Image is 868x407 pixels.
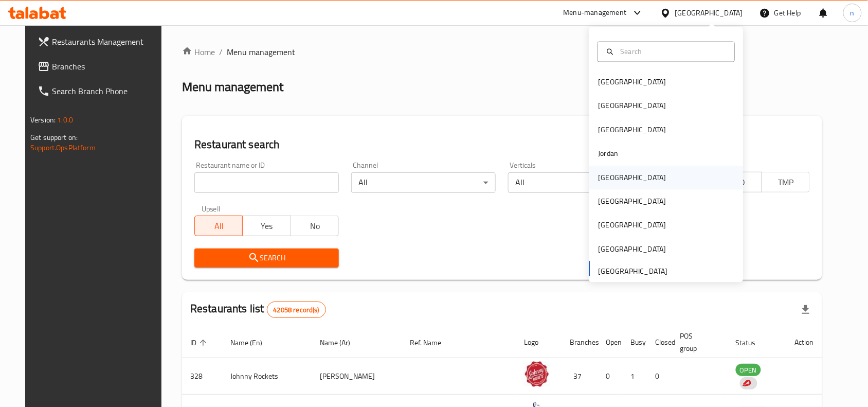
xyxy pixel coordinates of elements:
[190,301,326,318] h2: Restaurants list
[617,46,729,57] input: Search
[219,46,223,58] li: /
[242,216,291,236] button: Yes
[766,175,806,190] span: TMP
[230,337,276,349] span: Name (En)
[599,77,666,88] div: [GEOGRAPHIC_DATA]
[762,172,810,192] button: TMP
[247,219,286,234] span: Yes
[598,358,623,395] td: 0
[320,337,364,349] span: Name (Ar)
[295,219,335,234] span: No
[599,172,666,183] div: [GEOGRAPHIC_DATA]
[599,243,666,255] div: [GEOGRAPHIC_DATA]
[182,358,222,395] td: 328
[194,249,339,268] button: Search
[312,358,402,395] td: [PERSON_NAME]
[199,219,239,234] span: All
[182,79,283,95] h2: Menu management
[52,85,162,97] span: Search Branch Phone
[203,252,331,264] span: Search
[190,337,210,349] span: ID
[29,29,170,54] a: Restaurants Management
[410,337,455,349] span: Ref. Name
[599,100,666,112] div: [GEOGRAPHIC_DATA]
[291,216,339,236] button: No
[29,54,170,79] a: Branches
[623,327,647,358] th: Busy
[30,113,56,127] span: Version:
[736,337,769,349] span: Status
[182,46,215,58] a: Home
[599,196,666,207] div: [GEOGRAPHIC_DATA]
[787,327,822,358] th: Action
[222,358,312,395] td: Johnny Rockets
[647,358,672,395] td: 0
[524,361,550,387] img: Johnny Rockets
[182,46,822,58] nav: breadcrumb
[598,327,623,358] th: Open
[30,131,78,144] span: Get support on:
[647,327,672,358] th: Closed
[202,205,221,213] label: Upsell
[227,46,295,58] span: Menu management
[194,216,243,236] button: All
[30,141,96,154] a: Support.OpsPlatform
[516,327,562,358] th: Logo
[351,172,496,193] div: All
[740,377,757,390] div: Indicates that the vendor menu management has been moved to DH Catalog service
[793,297,818,322] div: Export file
[736,364,761,376] span: OPEN
[508,172,653,193] div: All
[680,330,715,355] span: POS group
[194,137,810,152] h2: Restaurant search
[562,358,598,395] td: 37
[194,172,339,193] input: Search for restaurant name or ID..
[599,124,666,135] div: [GEOGRAPHIC_DATA]
[851,7,855,19] span: n
[742,379,751,388] img: delivery hero logo
[564,7,627,19] div: Menu-management
[52,60,162,73] span: Branches
[599,148,619,160] div: Jordan
[52,36,162,48] span: Restaurants Management
[562,327,598,358] th: Branches
[599,220,666,231] div: [GEOGRAPHIC_DATA]
[29,79,170,103] a: Search Branch Phone
[57,113,73,127] span: 1.0.0
[267,305,325,315] span: 42058 record(s)
[675,7,743,19] div: [GEOGRAPHIC_DATA]
[623,358,647,395] td: 1
[267,302,326,318] div: Total records count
